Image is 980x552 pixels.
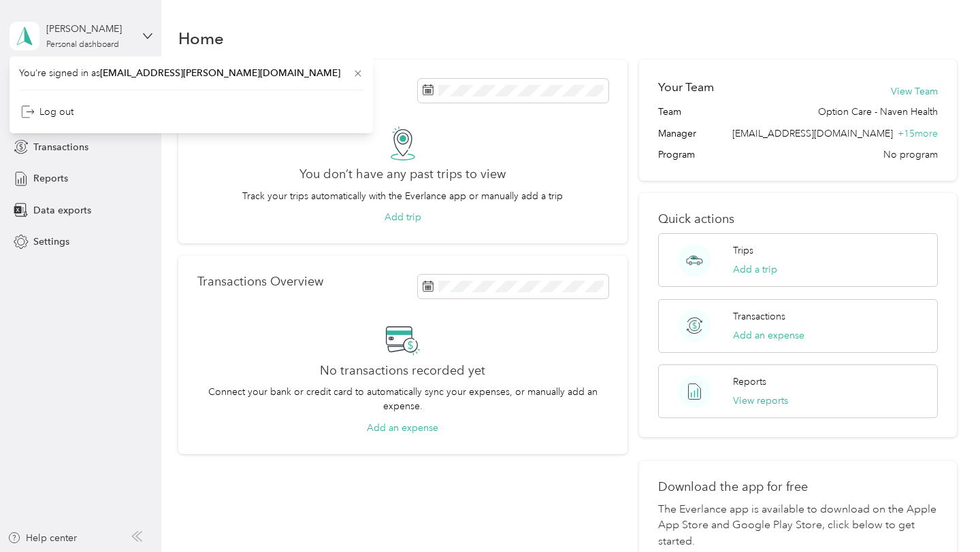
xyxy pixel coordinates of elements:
[891,84,938,99] button: View Team
[658,79,714,96] h2: Your Team
[242,189,563,203] p: Track your trips automatically with the Everlance app or manually add a trip
[733,309,785,324] p: Transactions
[33,203,91,218] span: Data exports
[733,328,804,343] button: Add an expense
[46,41,119,49] div: Personal dashboard
[178,31,224,46] h1: Home
[100,67,340,79] span: [EMAIL_ADDRESS][PERSON_NAME][DOMAIN_NAME]
[46,22,131,36] div: [PERSON_NAME]
[7,531,77,545] button: Help center
[385,210,421,224] button: Add trip
[733,243,753,258] p: Trips
[658,105,681,119] span: Team
[197,275,323,289] p: Transactions Overview
[898,128,938,139] span: + 15 more
[19,66,363,80] span: You’re signed in as
[733,394,788,408] button: View reports
[658,212,937,226] p: Quick actions
[197,385,608,413] p: Connect your bank or credit card to automatically sync your expenses, or manually add an expense.
[732,128,893,139] span: [EMAIL_ADDRESS][DOMAIN_NAME]
[658,480,937,494] p: Download the app for free
[33,235,69,249] span: Settings
[367,421,438,435] button: Add an expense
[658,148,695,162] span: Program
[904,476,980,552] iframe: Everlance-gr Chat Button Frame
[818,105,938,119] span: Option Care - Naven Health
[33,140,88,154] span: Transactions
[21,105,73,119] div: Log out
[658,126,696,141] span: Manager
[658,502,937,551] p: The Everlance app is available to download on the Apple App Store and Google Play Store, click be...
[733,262,777,277] button: Add a trip
[733,375,766,389] p: Reports
[883,148,938,162] span: No program
[299,167,506,182] h2: You don’t have any past trips to view
[320,364,485,378] h2: No transactions recorded yet
[33,171,68,186] span: Reports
